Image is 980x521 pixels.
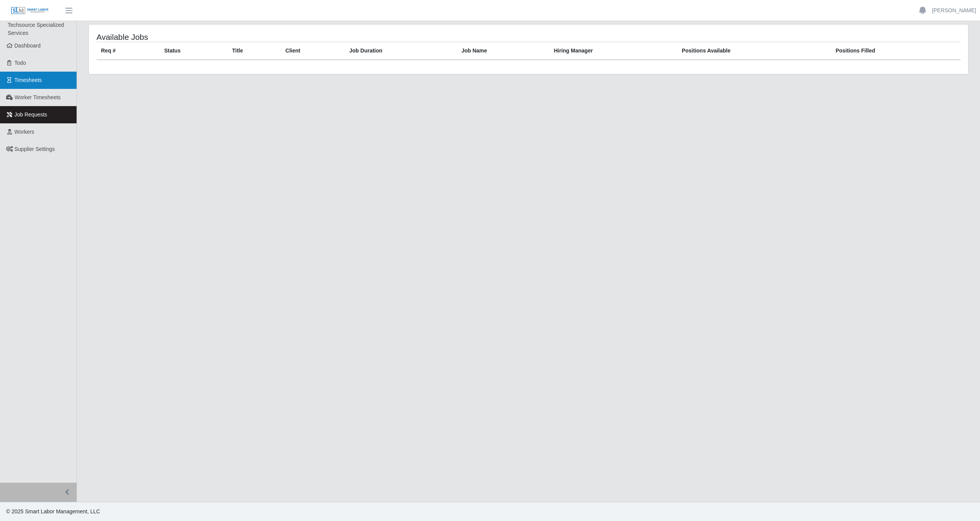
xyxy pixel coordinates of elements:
[227,42,281,60] th: Title
[677,42,831,60] th: Positions Available
[11,7,49,15] img: SLM Logo
[96,42,160,60] th: Req #
[15,77,42,83] span: Timesheets
[15,60,26,66] span: Todo
[15,129,34,135] span: Workers
[15,111,47,118] span: Job Requests
[831,42,960,60] th: Positions Filled
[932,7,976,15] a: [PERSON_NAME]
[15,146,55,152] span: Supplier Settings
[15,43,41,49] span: Dashboard
[8,22,64,36] span: Techsource Specialized Services
[6,508,100,514] span: © 2025 Smart Labor Management, LLC
[281,42,345,60] th: Client
[549,42,677,60] th: Hiring Manager
[160,42,227,60] th: Status
[15,94,60,100] span: Worker Timesheets
[457,42,549,60] th: Job Name
[96,32,450,42] h4: Available Jobs
[345,42,457,60] th: Job Duration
